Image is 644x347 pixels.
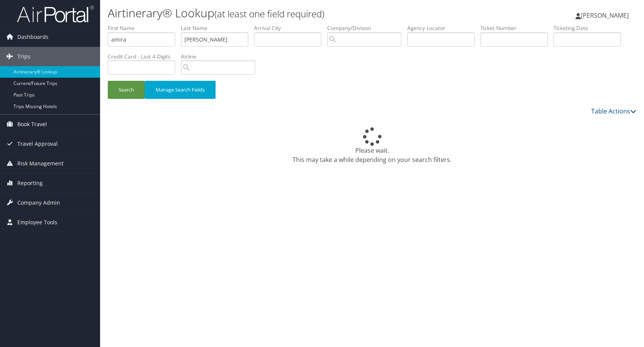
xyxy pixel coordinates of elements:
span: Employee Tools [17,213,57,232]
button: Search [108,81,145,99]
span: Risk Management [17,154,64,173]
label: Agency Locator [407,24,480,32]
label: Ticket Number [480,24,554,32]
span: Book Travel [17,115,47,134]
span: Dashboards [17,27,49,47]
label: Company/Division [327,24,407,32]
span: Company Admin [17,193,60,212]
button: Manage Search Fields [145,81,216,99]
span: [PERSON_NAME] [581,11,629,20]
a: [PERSON_NAME] [575,4,636,27]
span: Travel Approval [17,134,58,153]
small: (at least one field required) [214,7,325,20]
span: Reporting [17,173,43,193]
label: Credit Card - Last 4 Digits [108,53,181,60]
div: Please wait. This may take a while depending on your search filters. [108,127,636,164]
h1: Airtinerary® Lookup [108,5,460,21]
label: First Name [108,24,181,32]
label: Arrival City [254,24,327,32]
img: airportal-logo.png [17,5,94,23]
a: Table Actions [591,107,636,115]
label: Airline [181,53,261,60]
span: Trips [17,47,30,66]
label: Last Name [181,24,254,32]
label: Ticketing Date [554,24,627,32]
